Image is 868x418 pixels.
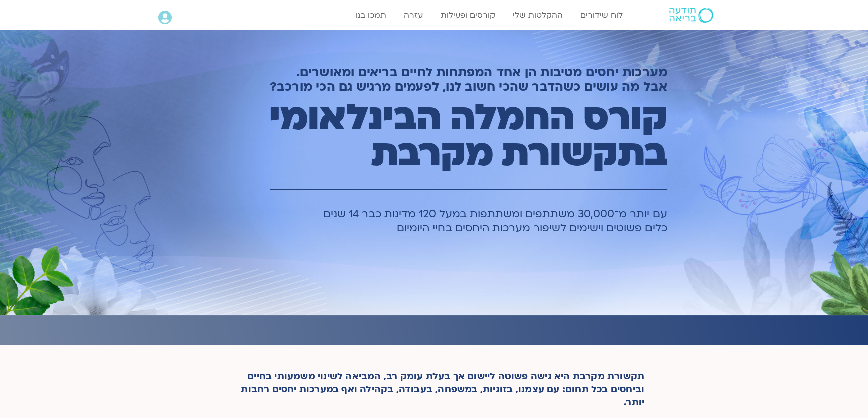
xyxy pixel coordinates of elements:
[575,6,628,25] a: לוח שידורים
[225,207,668,235] h1: עם יותר מ־30,000 משתתפים ומשתתפות במעל 120 מדינות כבר 14 שנים כלים פשוטים וישימים לשיפור מערכות ה...
[225,100,668,172] h1: קורס החמלה הבינלאומי בתקשורת מקרבת​
[669,8,713,23] img: תודעה בריאה
[350,6,391,25] a: תמכו בנו
[399,6,428,25] a: עזרה
[436,6,500,25] a: קורסים ופעילות
[508,6,568,25] a: ההקלטות שלי
[225,65,668,94] h2: מערכות יחסים מטיבות הן אחד המפתחות לחיים בריאים ומאושרים. אבל מה עושים כשהדבר שהכי חשוב לנו, לפעמ...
